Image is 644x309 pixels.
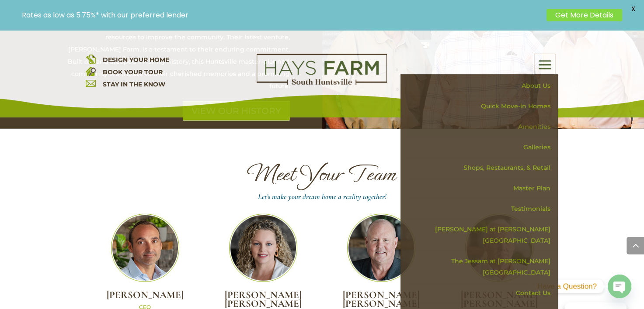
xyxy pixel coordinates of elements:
[407,158,558,178] a: Shops, Restaurants, & Retail
[111,214,179,282] img: Team_Matt
[86,291,204,304] h2: [PERSON_NAME]
[86,54,96,64] img: design your home
[407,96,558,117] a: Quick Move-in Homes
[547,9,622,21] a: Get More Details
[22,11,542,19] p: Rates as low as 5.75%* with our preferred lender
[102,68,162,76] a: BOOK YOUR TOUR
[407,251,558,283] a: The Jessam at [PERSON_NAME][GEOGRAPHIC_DATA]
[407,178,558,199] a: Master Plan
[257,79,387,87] a: hays farm homes huntsville development
[627,2,640,15] span: X
[86,66,96,76] img: book your home tour
[407,283,558,303] a: Contact Us
[102,56,169,64] a: DESIGN YOUR HOME
[347,214,415,282] img: Team_Tom
[407,137,558,158] a: Galleries
[86,161,558,191] h1: Meet Your Team
[86,196,558,202] h4: Let’s make your dream home a reality together!
[407,219,558,251] a: [PERSON_NAME] at [PERSON_NAME][GEOGRAPHIC_DATA]
[257,54,387,85] img: Logo
[102,80,165,88] a: STAY IN THE KNOW
[407,76,558,96] a: About Us
[407,117,558,137] a: Amenities
[407,199,558,219] a: Testimonials
[229,214,297,282] img: Team_Laura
